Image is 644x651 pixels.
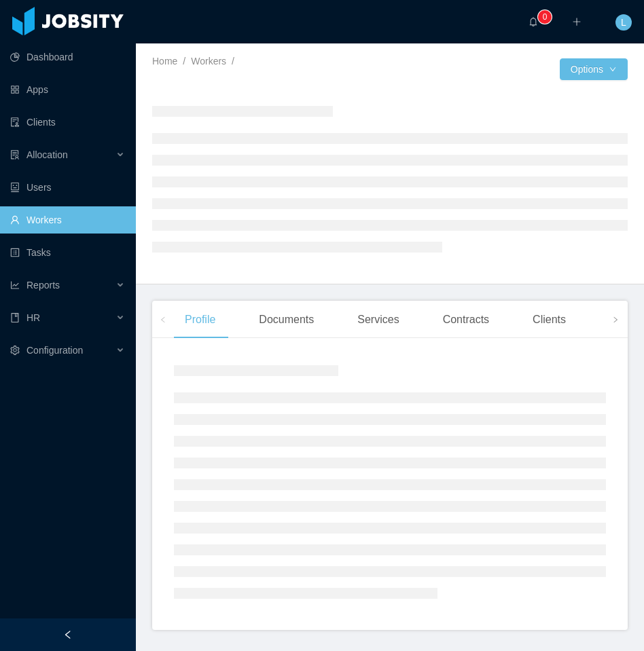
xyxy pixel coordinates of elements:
[191,56,226,67] a: Workers
[346,301,410,339] div: Services
[160,316,166,323] i: icon: left
[432,301,500,339] div: Contracts
[10,109,125,136] a: icon: auditClients
[26,312,40,323] span: HR
[174,301,226,339] div: Profile
[10,43,125,71] a: icon: pie-chartDashboard
[612,316,619,323] i: icon: right
[10,280,20,290] i: icon: line-chart
[10,150,20,160] i: icon: solution
[183,56,185,67] span: /
[26,345,83,356] span: Configuration
[529,17,538,26] i: icon: bell
[26,280,60,291] span: Reports
[232,56,234,67] span: /
[560,58,628,80] button: Optionsicon: down
[538,10,552,24] sup: 0
[248,301,325,339] div: Documents
[572,17,582,26] i: icon: plus
[26,149,68,160] span: Allocation
[10,346,20,355] i: icon: setting
[10,206,125,234] a: icon: userWorkers
[10,76,125,103] a: icon: appstoreApps
[522,301,577,339] div: Clients
[10,174,125,201] a: icon: robotUsers
[152,56,177,67] a: Home
[621,14,626,31] span: L
[10,239,125,266] a: icon: profileTasks
[10,313,20,322] i: icon: book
